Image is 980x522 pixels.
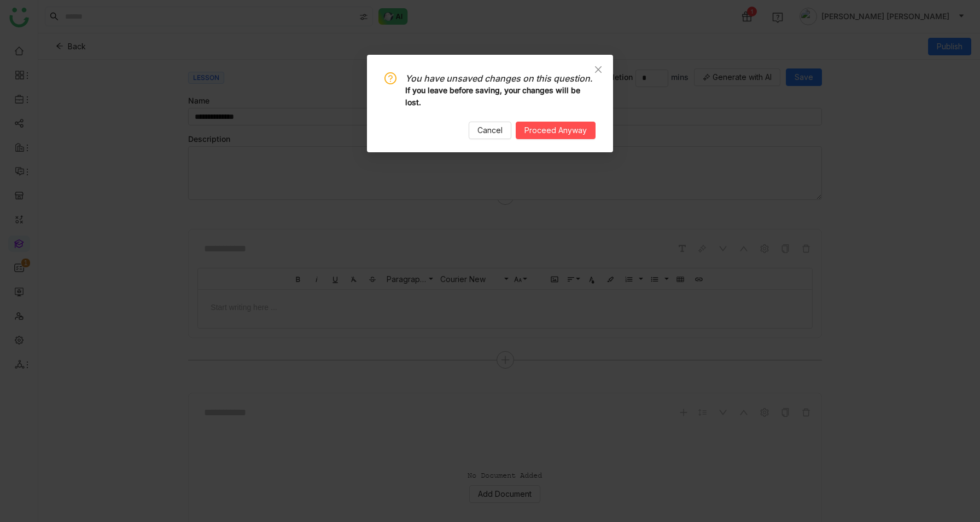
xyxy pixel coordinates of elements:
[405,73,592,84] i: You have unsaved changes on this question.
[477,124,503,136] span: Cancel
[516,122,596,139] button: Proceed Anyway
[469,122,511,139] button: Cancel
[524,124,587,136] span: Proceed Anyway
[405,85,580,107] b: If you leave before saving, your changes will be lost.
[584,55,613,84] button: Close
